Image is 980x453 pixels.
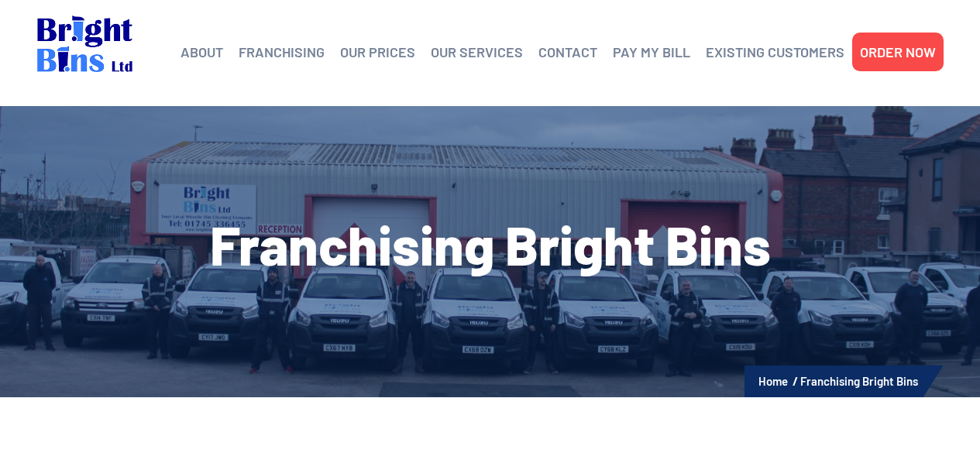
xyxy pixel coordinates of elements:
[758,374,788,388] a: Home
[37,217,944,271] h1: Franchising Bright Bins
[613,40,690,63] a: PAY MY BILL
[538,40,597,63] a: CONTACT
[706,40,844,63] a: EXISTING CUSTOMERS
[800,371,918,391] li: Franchising Bright Bins
[239,40,325,63] a: FRANCHISING
[431,40,523,63] a: OUR SERVICES
[181,40,223,63] a: ABOUT
[340,40,415,63] a: OUR PRICES
[860,40,936,63] a: ORDER NOW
